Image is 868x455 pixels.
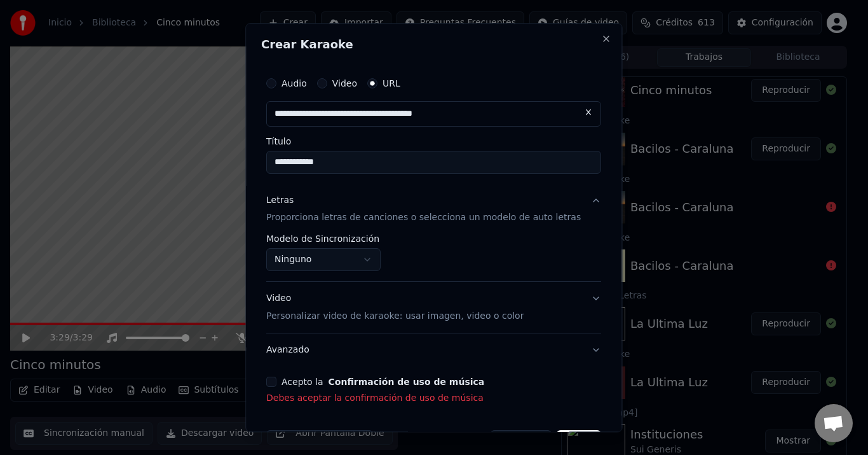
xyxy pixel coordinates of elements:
label: Título [266,137,601,146]
div: LetrasProporciona letras de canciones o selecciona un modelo de auto letras [266,235,601,282]
p: Proporciona letras de canciones o selecciona un modelo de auto letras [266,212,581,225]
label: Video [332,79,357,88]
button: VideoPersonalizar video de karaoke: usar imagen, video o color [266,283,601,333]
label: Acepto la [281,378,484,387]
label: Modelo de Sincronización [266,235,381,244]
button: Avanzado [266,334,601,367]
h2: Crear Karaoke [261,39,606,50]
p: Debes aceptar la confirmación de uso de música [266,393,601,405]
label: URL [383,79,400,88]
button: Crear [557,431,601,454]
div: Letras [266,194,294,207]
label: Audio [281,79,307,88]
button: Acepto la [329,378,485,387]
p: Personalizar video de karaoke: usar imagen, video o color [266,311,524,323]
button: LetrasProporciona letras de canciones o selecciona un modelo de auto letras [266,184,601,235]
button: Cancelar [491,431,552,454]
div: Video [266,293,524,323]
